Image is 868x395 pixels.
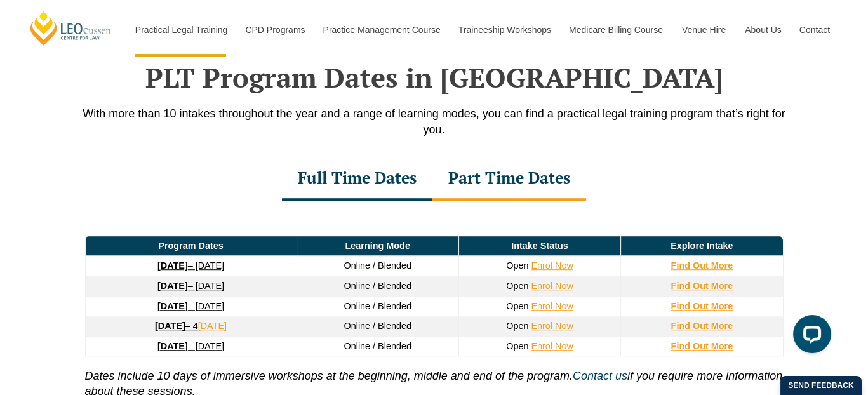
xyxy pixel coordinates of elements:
[672,3,735,57] a: Venue Hire
[671,321,733,331] a: Find Out More
[157,301,224,311] a: [DATE]– [DATE]
[432,157,586,201] div: Part Time Dates
[155,321,198,331] a: [DATE]– 4
[344,301,411,311] span: Online / Blended
[458,236,620,256] td: Intake Status
[621,236,783,256] td: Explore Intake
[531,301,573,311] a: Enrol Now
[314,3,449,57] a: Practice Management Course
[671,281,733,291] a: Find Out More
[735,3,790,57] a: About Us
[344,281,411,291] span: Online / Blended
[506,281,528,291] span: Open
[531,341,573,351] a: Enrol Now
[157,341,224,351] a: [DATE]– [DATE]
[531,281,573,291] a: Enrol Now
[506,321,528,331] span: Open
[344,260,411,271] span: Online / Blended
[157,301,188,311] strong: [DATE]
[671,301,733,311] a: Find Out More
[126,3,236,57] a: Practical Legal Training
[449,3,559,57] a: Traineeship Workshops
[671,260,733,271] a: Find Out More
[157,341,188,351] strong: [DATE]
[282,157,432,201] div: Full Time Dates
[573,370,627,382] a: Contact us
[671,341,733,351] a: Find Out More
[506,341,528,351] span: Open
[783,310,836,363] iframe: LiveChat chat widget
[72,106,796,138] p: With more than 10 intakes throughout the year and a range of learning modes, you can find a pract...
[559,3,672,57] a: Medicare Billing Course
[198,321,227,331] a: [DATE]
[506,260,528,271] span: Open
[157,281,188,291] strong: [DATE]
[157,281,224,291] a: [DATE]– [DATE]
[29,10,113,46] a: [PERSON_NAME] Centre for Law
[85,236,297,256] td: Program Dates
[506,301,528,311] span: Open
[72,62,796,93] h2: PLT Program Dates in [GEOGRAPHIC_DATA]
[531,321,573,331] a: Enrol Now
[344,321,411,331] span: Online / Blended
[236,3,313,57] a: CPD Programs
[155,321,185,331] strong: [DATE]
[297,236,458,256] td: Learning Mode
[157,260,188,271] strong: [DATE]
[790,3,839,57] a: Contact
[344,341,411,351] span: Online / Blended
[85,370,570,382] i: Dates include 10 days of immersive workshops at the beginning, middle and end of the program
[531,260,573,271] a: Enrol Now
[157,260,224,271] a: [DATE]– [DATE]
